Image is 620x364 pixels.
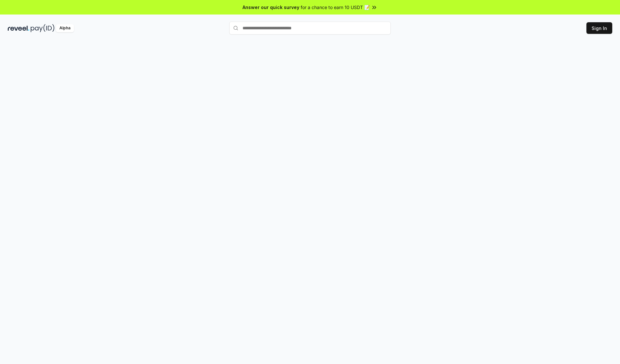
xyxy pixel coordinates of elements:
button: Sign In [586,22,612,34]
img: pay_id [31,24,55,32]
span: for a chance to earn 10 USDT 📝 [301,4,370,11]
span: Answer our quick survey [243,4,299,11]
img: reveel_dark [8,24,29,32]
div: Alpha [56,24,74,32]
